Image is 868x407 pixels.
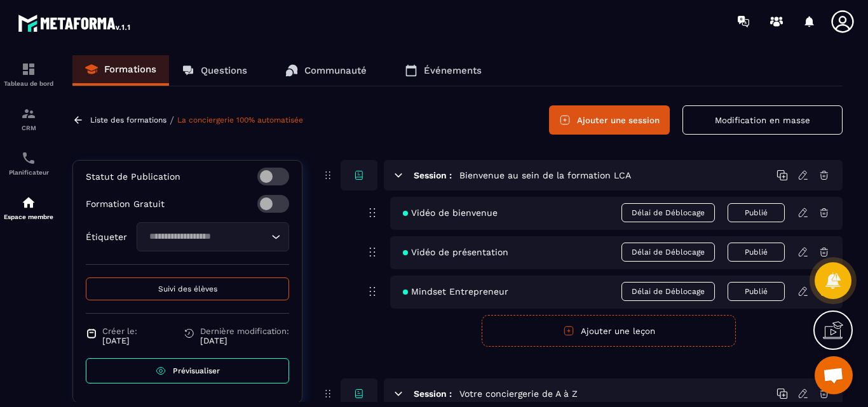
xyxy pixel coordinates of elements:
[3,185,54,230] a: automationsautomationsEspace membre
[3,169,54,176] p: Planificateur
[21,106,36,121] img: formation
[403,286,508,297] span: Mindset Entrepreneur
[728,203,785,222] button: Publié
[158,284,217,293] span: Suivi des élèves
[414,389,452,399] h6: Session :
[86,199,165,209] p: Formation Gratuit
[18,11,132,34] img: logo
[621,203,715,222] span: Délai de Déblocage
[3,97,54,141] a: formationformationCRM
[137,222,289,251] div: Search for option
[86,232,127,242] p: Étiqueter
[72,55,169,86] a: Formations
[21,195,36,210] img: automations
[90,116,166,124] a: Liste des formations
[304,65,367,76] p: Communauté
[3,124,54,131] p: CRM
[21,150,36,166] img: scheduler
[86,277,289,300] button: Suivi des élèves
[200,336,289,345] p: [DATE]
[682,105,843,135] button: Modification en masse
[414,170,452,180] h6: Session :
[170,114,174,126] span: /
[3,52,54,97] a: formationformationTableau de bord
[403,208,498,218] span: Vidéo de bienvenue
[3,213,54,220] p: Espace membre
[86,358,289,384] a: Prévisualiser
[173,366,220,375] span: Prévisualiser
[728,243,785,262] button: Publié
[815,356,853,394] a: Ouvrir le chat
[392,55,494,86] a: Événements
[21,62,36,77] img: formation
[169,55,260,86] a: Questions
[3,141,54,185] a: schedulerschedulerPlanificateur
[728,282,785,301] button: Publié
[200,326,289,336] span: Dernière modification:
[145,230,268,244] input: Search for option
[102,336,137,345] p: [DATE]
[177,116,303,124] a: La conciergerie 100% automatisée
[403,247,508,257] span: Vidéo de présentation
[273,55,379,86] a: Communauté
[86,171,180,182] p: Statut de Publication
[621,243,715,262] span: Délai de Déblocage
[549,105,670,135] button: Ajouter une session
[459,169,631,182] h5: Bienvenue au sein de la formation LCA
[482,315,736,347] button: Ajouter une leçon
[104,63,156,75] p: Formations
[621,282,715,301] span: Délai de Déblocage
[459,387,578,400] h5: Votre conciergerie de A à Z
[102,326,137,336] span: Créer le:
[201,65,247,76] p: Questions
[3,80,54,87] p: Tableau de bord
[424,65,482,76] p: Événements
